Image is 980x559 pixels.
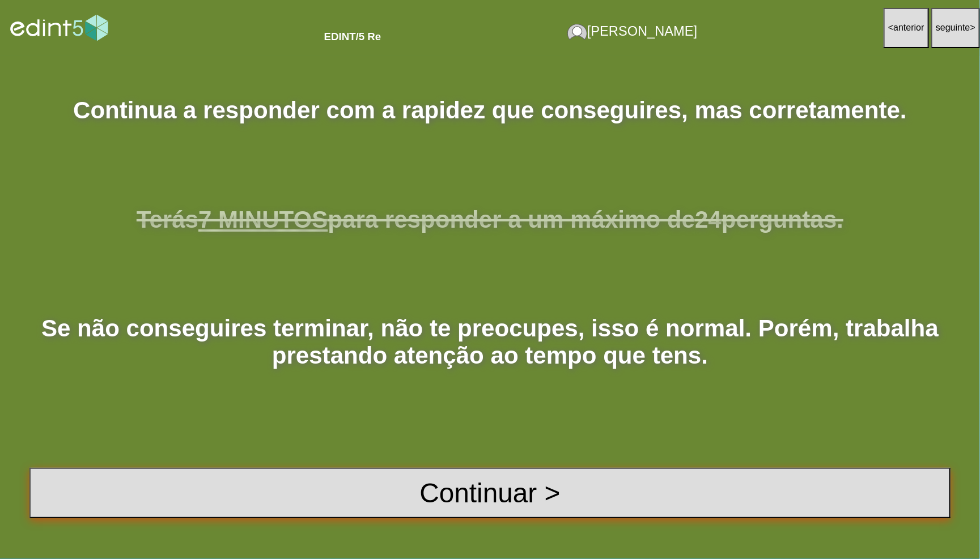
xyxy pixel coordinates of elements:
[893,23,924,32] span: anterior
[29,315,951,369] p: Se não conseguires terminar, não te preocupes, isso é normal. Porém, trabalha prestando atenção a...
[567,24,697,41] div: Pessoa a quem este Questionário é aplicado
[6,5,113,50] img: logo_edint5_num_blanco.svg
[29,206,951,233] p: Terás para responder a um máximo de perguntas.
[931,8,980,48] button: seguinte>
[695,206,722,233] b: 24
[29,468,951,518] button: Continuar >
[324,31,381,43] div: item: 5ReG3
[936,23,970,32] span: seguinte
[304,13,381,43] div: item: 5ReG3
[198,206,328,233] span: 7 MINUTOS
[567,24,587,41] img: alumnogenerico.svg
[29,97,951,124] p: Continua a responder com a rapidez que conseguires, mas corretamente.
[884,8,929,48] button: <anterior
